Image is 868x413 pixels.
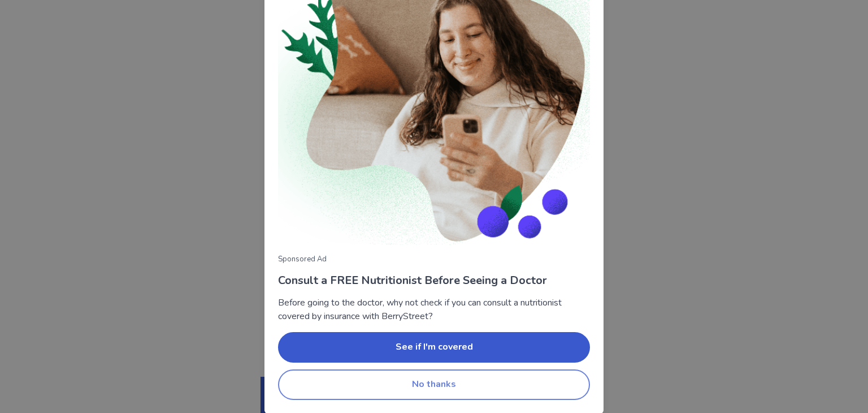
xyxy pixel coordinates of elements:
button: See if I'm covered [278,332,590,363]
p: Consult a FREE Nutritionist Before Seeing a Doctor [278,272,590,289]
p: Before going to the doctor, why not check if you can consult a nutritionist covered by insurance ... [278,296,590,323]
p: Sponsored Ad [278,254,590,265]
button: No thanks [278,369,590,400]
